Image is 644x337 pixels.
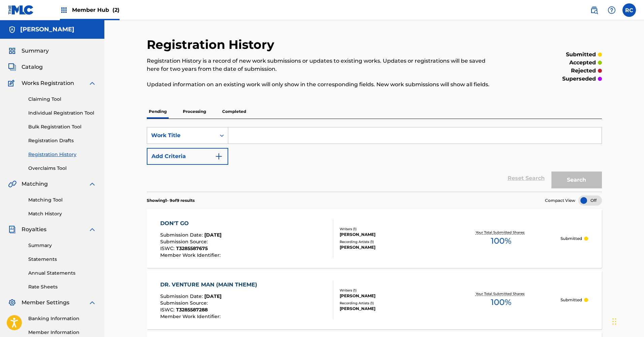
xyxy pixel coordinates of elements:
[160,239,209,245] span: Submission Source :
[610,305,644,337] iframe: Chat Widget
[8,5,34,15] img: MLC Logo
[147,270,602,329] a: DR. VENTURE MAN (MAIN THEME)Submission Date:[DATE]Submission Source:ISWC:T3285587288Member Work I...
[8,63,16,71] img: Catalog
[28,210,96,217] a: Match History
[147,81,497,89] p: Updated information on an existing work will only show in the corresponding fields. New work subm...
[176,307,208,313] span: T3285587288
[8,79,17,87] img: Works Registration
[147,57,497,73] p: Registration History is a record of new work submissions or updates to existing works. Updates or...
[587,3,601,17] a: Public Search
[160,293,204,299] span: Submission Date :
[340,232,441,238] div: [PERSON_NAME]
[340,306,441,312] div: [PERSON_NAME]
[60,6,68,14] img: Top Rightsholders
[28,329,96,336] a: Member Information
[215,152,223,160] img: 9d2ae6d4665cec9f34b9.svg
[22,63,43,71] span: Catalog
[8,299,16,307] img: Member Settings
[612,311,616,332] div: Drag
[204,293,222,299] span: [DATE]
[545,197,575,204] span: Compact View
[220,104,248,119] p: Completed
[28,270,96,277] a: Annual Statements
[28,96,96,103] a: Claiming Tool
[476,230,527,235] p: Your Total Submitted Shares:
[340,293,441,299] div: [PERSON_NAME]
[8,26,16,34] img: Accounts
[491,296,511,308] span: 100 %
[20,26,74,33] h5: RODRIGO SALUME
[28,256,96,263] a: Statements
[88,225,96,234] img: expand
[88,180,96,188] img: expand
[476,291,527,296] p: Your Total Submitted Shares:
[28,283,96,290] a: Rate Sheets
[88,79,96,87] img: expand
[8,180,16,188] img: Matching
[160,300,209,306] span: Submission Source :
[8,47,49,55] a: SummarySummary
[8,225,16,234] img: Royalties
[8,47,16,55] img: Summary
[22,225,46,234] span: Royalties
[22,47,49,55] span: Summary
[151,131,212,140] div: Work Title
[147,104,169,119] p: Pending
[147,37,278,52] h2: Registration History
[340,301,441,306] div: Recording Artists ( 1 )
[28,315,96,322] a: Banking Information
[561,236,582,242] p: Submitted
[28,165,96,172] a: Overclaims Tool
[22,180,48,188] span: Matching
[22,79,74,87] span: Works Registration
[160,252,222,258] span: Member Work Identifier :
[28,151,96,158] a: Registration History
[204,232,222,238] span: [DATE]
[566,51,596,59] p: submitted
[160,281,261,289] div: DR. VENTURE MAN (MAIN THEME)
[181,104,208,119] p: Processing
[622,3,636,17] div: User Menu
[28,242,96,249] a: Summary
[160,232,204,238] span: Submission Date :
[147,197,195,204] p: Showing 1 - 9 of 9 results
[340,239,441,244] div: Recording Artists ( 1 )
[160,219,222,227] div: DON'T GO
[625,225,644,281] iframe: Resource Center
[340,244,441,250] div: [PERSON_NAME]
[562,75,596,83] p: superseded
[340,288,441,293] div: Writers ( 1 )
[112,7,120,13] span: (2)
[160,313,222,319] span: Member Work Identifier :
[340,226,441,232] div: Writers ( 1 )
[88,299,96,307] img: expand
[160,245,176,251] span: ISWC :
[28,137,96,144] a: Registration Drafts
[491,235,511,247] span: 100 %
[176,245,208,251] span: T3285587675
[571,67,596,75] p: rejected
[569,59,596,67] p: accepted
[28,110,96,117] a: Individual Registration Tool
[160,307,176,313] span: ISWC :
[561,297,582,303] p: Submitted
[28,196,96,204] a: Matching Tool
[605,3,618,17] div: Help
[22,299,69,307] span: Member Settings
[147,148,228,165] button: Add Criteria
[147,209,602,268] a: DON'T GOSubmission Date:[DATE]Submission Source:ISWC:T3285587675Member Work Identifier:Writers (1...
[8,63,43,71] a: CatalogCatalog
[28,123,96,130] a: Bulk Registration Tool
[608,6,616,14] img: help
[72,6,120,14] span: Member Hub
[590,6,598,14] img: search
[147,127,602,192] form: Search Form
